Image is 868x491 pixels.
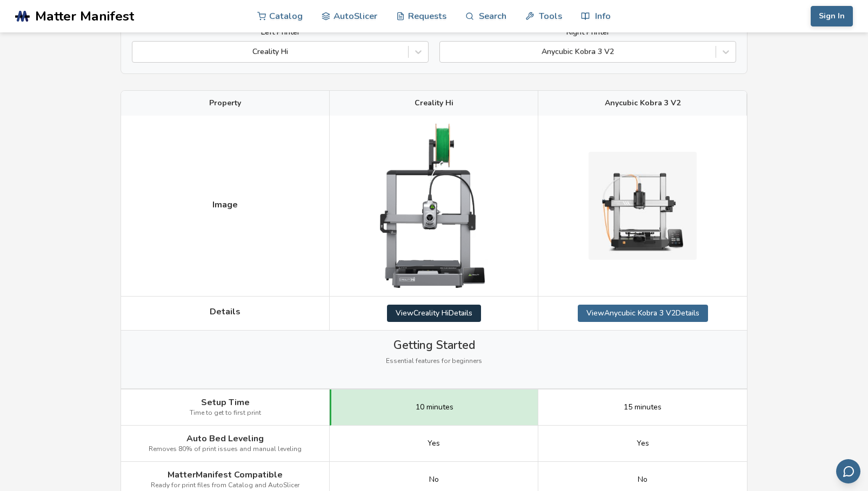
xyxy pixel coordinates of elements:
[638,475,647,484] span: No
[393,339,475,352] span: Getting Started
[637,439,649,448] span: Yes
[132,28,429,37] label: Left Printer
[138,48,140,56] input: Creality Hi
[589,152,697,260] img: Anycubic Kobra 3 V2
[416,403,453,412] span: 10 minutes
[811,6,853,26] button: Sign In
[439,28,736,37] label: Right Printer
[624,403,662,412] span: 15 minutes
[209,99,241,107] span: Property
[429,475,439,484] span: No
[386,358,482,365] span: Essential features for beginners
[210,307,241,317] span: Details
[151,482,299,489] span: Ready for print files from Catalog and AutoSlicer
[836,459,860,483] button: Send feedback via email
[605,99,680,107] span: Anycubic Kobra 3 V2
[168,470,283,480] span: MatterManifest Compatible
[415,99,453,107] span: Creality Hi
[380,124,488,287] img: Creality Hi
[35,9,134,24] span: Matter Manifest
[190,409,261,417] span: Time to get to first print
[201,398,250,407] span: Setup Time
[186,434,264,443] span: Auto Bed Leveling
[387,305,481,322] a: ViewCreality HiDetails
[149,446,302,453] span: Removes 80% of print issues and manual leveling
[428,439,440,448] span: Yes
[212,200,238,210] span: Image
[445,48,448,56] input: Anycubic Kobra 3 V2
[578,305,708,322] a: ViewAnycubic Kobra 3 V2Details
